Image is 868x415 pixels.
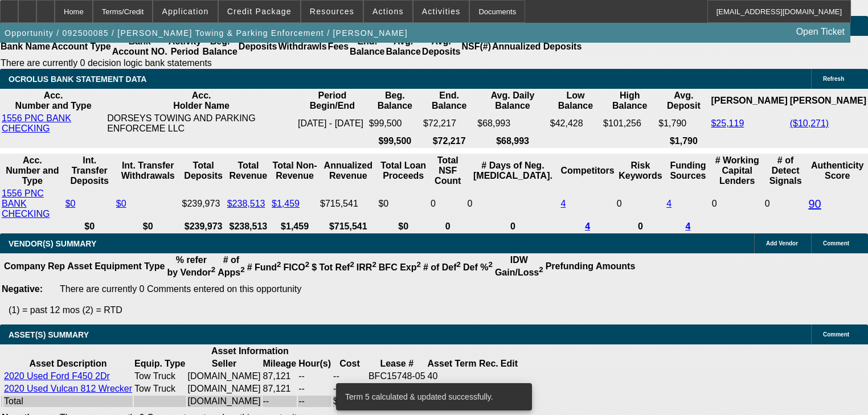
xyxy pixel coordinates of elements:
[2,188,50,219] a: 1556 PNC BANK CHECKING
[477,90,548,112] th: Avg. Daily Balance
[29,359,107,368] b: Asset Description
[686,221,691,231] a: 4
[658,113,709,134] td: $1,790
[298,359,331,368] b: Hour(s)
[263,396,297,407] td: --
[202,36,238,57] th: Beg. Balance
[711,118,744,128] a: $25,119
[227,7,292,16] span: Credit Package
[227,155,270,187] th: Total Revenue
[808,198,821,210] a: 90
[297,113,367,134] td: [DATE] - [DATE]
[339,359,360,368] b: Cost
[603,113,657,134] td: $101,256
[65,155,114,187] th: Int. Transfer Deposits
[500,358,518,369] th: Edit
[277,260,281,269] sup: 2
[422,7,461,16] span: Activities
[369,90,421,112] th: Beg. Balance
[430,155,466,187] th: Sum of the Total NSF Count and Total Overdraft Fee Count from Ocrolus
[385,36,421,57] th: Avg. Balance
[247,262,281,272] b: # Fund
[658,90,709,112] th: Avg. Deposit
[550,90,601,112] th: Low Balance
[187,371,261,382] td: [DOMAIN_NAME]
[466,221,559,232] th: 0
[1,155,64,187] th: Acc. Number and Type
[327,36,349,57] th: Fees
[372,7,404,16] span: Actions
[380,359,413,368] b: Lease #
[271,155,318,187] th: Total Non-Revenue
[153,1,217,22] button: Application
[298,396,331,407] td: --
[305,260,309,269] sup: 2
[263,383,297,395] td: 87,121
[766,240,798,246] span: Add Vendor
[369,135,421,147] th: $99,500
[710,90,788,112] th: [PERSON_NAME]
[320,199,376,209] div: $715,541
[823,76,844,82] span: Refresh
[298,371,331,382] td: --
[477,135,548,147] th: $68,993
[423,90,476,112] th: End. Balance
[162,7,208,16] span: Application
[603,90,657,112] th: High Balance
[492,36,582,57] th: Annualized Deposits
[107,90,296,112] th: Acc. Holder Name
[413,1,469,22] button: Activities
[423,113,476,134] td: $72,217
[488,260,492,269] sup: 2
[310,7,354,16] span: Resources
[378,188,428,220] td: $0
[116,199,126,208] a: $0
[792,22,849,42] a: Open Ticket
[430,188,466,220] td: 0
[427,358,499,369] th: Asset Term Recommendation
[466,188,559,220] td: 0
[585,221,590,231] a: 4
[550,113,601,134] td: $42,428
[546,261,636,271] b: Prefunding Amounts
[423,135,476,147] th: $72,217
[107,113,296,134] td: DORSEYS TOWING AND PARKING ENFORCEME LLC
[372,260,376,269] sup: 2
[112,36,168,57] th: Bank Account NO.
[369,371,425,381] span: BFC15748-05
[240,265,244,274] sup: 2
[5,28,408,38] span: Opportunity / 092500085 / [PERSON_NAME] Towing & Parking Enforcement / [PERSON_NAME]
[212,359,237,368] b: Seller
[182,155,226,187] th: Total Deposits
[187,396,261,407] td: [DOMAIN_NAME]
[463,262,493,272] b: Def %
[116,221,181,232] th: $0
[616,188,665,220] td: 0
[238,36,278,57] th: Deposits
[301,1,363,22] button: Resources
[9,239,96,248] span: VENDOR(S) SUMMARY
[187,383,261,395] td: [DOMAIN_NAME]
[2,284,43,294] b: Negative:
[134,371,186,382] td: Tow Truck
[616,221,665,232] th: 0
[67,261,165,271] b: Asset Equipment Type
[333,371,367,382] td: --
[466,155,559,187] th: # Days of Neg. [MEDICAL_DATA].
[4,384,132,393] a: 2020 Used Vulcan 812 Wrecker
[182,188,226,220] td: $239,973
[297,90,367,112] th: Period Begin/End
[51,36,112,57] th: Account Type
[711,155,763,187] th: # Working Capital Lenders
[4,261,46,271] b: Company
[134,383,186,395] td: Tow Truck
[823,331,849,338] span: Comment
[116,155,181,187] th: Int. Transfer Withdrawals
[168,36,202,57] th: Activity Period
[428,359,498,368] b: Asset Term Rec.
[430,221,466,232] th: 0
[364,1,412,22] button: Actions
[357,262,376,272] b: IRR
[271,221,318,232] th: $1,459
[48,261,65,271] b: Rep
